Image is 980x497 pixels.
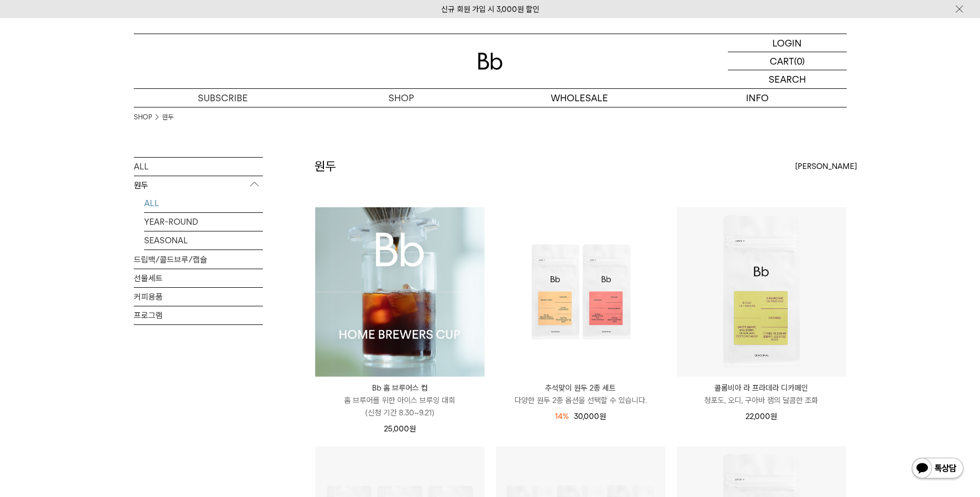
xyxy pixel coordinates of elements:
a: 드립백/콜드브루/캡슐 [134,251,263,269]
span: 22,000 [745,412,777,421]
a: 원두 [162,112,174,122]
h2: 원두 [315,158,336,175]
span: 25,000 [384,424,416,433]
a: CART (0) [728,52,847,70]
a: 콜롬비아 라 프라데라 디카페인 청포도, 오디, 구아바 잼의 달콤한 조화 [677,382,846,407]
a: ALL [144,194,263,212]
p: INFO [668,89,847,107]
p: (0) [794,52,805,70]
a: 추석맞이 원두 2종 세트 다양한 원두 2종 옵션을 선택할 수 있습니다. [496,382,665,407]
p: 추석맞이 원두 2종 세트 [496,382,665,394]
a: ALL [134,158,263,176]
p: 홈 브루어를 위한 아이스 브루잉 대회 (신청 기간 8.30~9.21) [315,394,485,419]
img: 카카오톡 채널 1:1 채팅 버튼 [911,457,965,482]
img: 추석맞이 원두 2종 세트 [496,207,665,377]
a: SUBSCRIBE [134,89,312,107]
a: 선물세트 [134,269,263,287]
div: 14% [555,410,569,423]
a: YEAR-ROUND [144,213,263,231]
p: Bb 홈 브루어스 컵 [315,382,485,394]
span: [PERSON_NAME] [795,160,857,173]
span: 원 [409,424,416,433]
span: 30,000 [574,412,606,421]
p: LOGIN [772,34,802,52]
span: 원 [599,412,606,421]
img: Bb 홈 브루어스 컵 [315,207,485,377]
p: 청포도, 오디, 구아바 잼의 달콤한 조화 [677,394,846,407]
a: 프로그램 [134,306,263,324]
a: SHOP [134,112,152,122]
p: WHOLESALE [490,89,668,107]
a: Bb 홈 브루어스 컵 홈 브루어를 위한 아이스 브루잉 대회(신청 기간 8.30~9.21) [315,382,485,419]
img: 콜롬비아 라 프라데라 디카페인 [677,207,846,377]
p: SEARCH [769,70,806,88]
a: 신규 회원 가입 시 3,000원 할인 [441,5,539,14]
img: 로고 [478,53,503,70]
a: SHOP [312,89,490,107]
p: 콜롬비아 라 프라데라 디카페인 [677,382,846,394]
a: 커피용품 [134,288,263,306]
a: LOGIN [728,34,847,52]
a: SEASONAL [144,231,263,250]
span: 원 [770,412,777,421]
p: 다양한 원두 2종 옵션을 선택할 수 있습니다. [496,394,665,407]
p: 원두 [134,176,263,195]
p: CART [770,52,794,70]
